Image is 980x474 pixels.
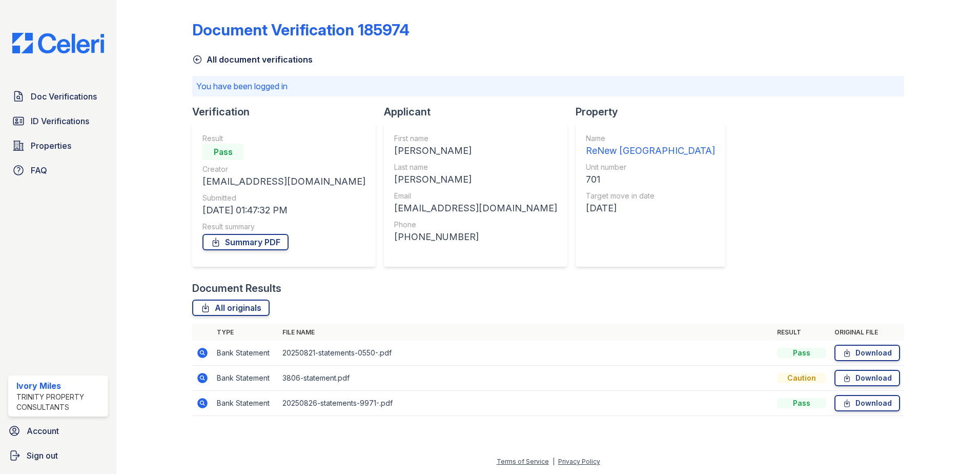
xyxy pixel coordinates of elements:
[558,458,600,465] a: Privacy Policy
[202,203,365,218] div: [DATE] 01:47:32 PM
[834,395,900,411] a: Download
[27,425,59,437] span: Account
[202,193,365,203] div: Submitted
[16,392,104,412] div: Trinity Property Consultants
[4,33,112,53] img: CE_Logo_Blue-a8612792a0a2168367f1c8372b55b34899dd931a85d93a1a3d3e32e68fde9ad4.png
[777,398,826,408] div: Pass
[8,160,108,181] a: FAQ
[777,373,826,383] div: Caution
[192,281,281,295] div: Document Results
[27,449,58,462] span: Sign out
[586,191,715,201] div: Target move in date
[777,348,826,358] div: Pass
[31,115,89,127] span: ID Verifications
[278,391,773,416] td: 20250826-statements-9971-.pdf
[213,324,278,341] th: Type
[202,234,289,250] a: Summary PDF
[394,172,557,187] div: [PERSON_NAME]
[586,162,715,172] div: Unit number
[394,191,557,201] div: Email
[202,174,365,189] div: [EMAIL_ADDRESS][DOMAIN_NAME]
[16,380,104,392] div: Ivory Miles
[586,201,715,215] div: [DATE]
[586,133,715,144] div: Name
[394,144,557,158] div: [PERSON_NAME]
[213,341,278,366] td: Bank Statement
[213,366,278,391] td: Bank Statement
[576,105,733,119] div: Property
[278,341,773,366] td: 20250821-statements-0550-.pdf
[4,421,112,441] a: Account
[4,445,112,466] a: Sign out
[937,433,970,464] iframe: chat widget
[31,164,47,176] span: FAQ
[586,144,715,158] div: ReNew [GEOGRAPHIC_DATA]
[202,144,243,160] div: Pass
[394,162,557,172] div: Last name
[192,300,270,316] a: All originals
[278,324,773,341] th: File name
[834,345,900,361] a: Download
[834,370,900,386] a: Download
[213,391,278,416] td: Bank Statement
[196,80,900,92] p: You have been logged in
[384,105,576,119] div: Applicant
[31,140,71,152] span: Properties
[8,86,108,107] a: Doc Verifications
[394,230,557,244] div: [PHONE_NUMBER]
[553,458,555,465] div: |
[586,133,715,158] a: Name ReNew [GEOGRAPHIC_DATA]
[8,111,108,131] a: ID Verifications
[8,135,108,156] a: Properties
[394,133,557,144] div: First name
[202,164,365,174] div: Creator
[192,21,410,39] div: Document Verification 185974
[202,222,365,232] div: Result summary
[830,324,904,341] th: Original file
[278,366,773,391] td: 3806-statement.pdf
[192,53,313,66] a: All document verifications
[192,105,384,119] div: Verification
[202,133,365,144] div: Result
[394,220,557,230] div: Phone
[497,458,549,465] a: Terms of Service
[31,90,97,103] span: Doc Verifications
[586,172,715,187] div: 701
[394,201,557,215] div: [EMAIL_ADDRESS][DOMAIN_NAME]
[773,324,830,341] th: Result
